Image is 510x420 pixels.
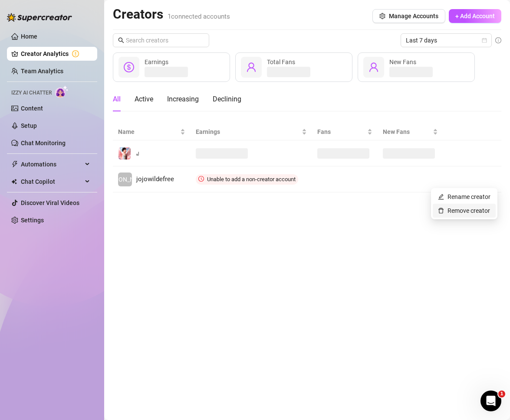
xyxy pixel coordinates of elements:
[383,127,431,137] span: New Fans
[118,37,124,43] span: search
[246,62,257,72] span: user
[124,62,134,72] span: dollar-circle
[21,47,90,61] a: Creator Analytics exclamation-circle
[378,124,443,140] th: New Fans
[372,9,445,23] button: Manage Accounts
[317,127,365,137] span: Fans
[191,124,312,140] th: Earnings
[55,85,69,98] img: AI Chatter
[379,13,385,19] span: setting
[118,147,131,160] img: ꒻‍️
[21,217,44,224] a: Settings
[167,94,199,104] div: Increasing
[118,127,178,137] span: Name
[455,13,495,20] span: + Add Account
[168,13,230,20] span: 1 connected accounts
[21,199,79,206] a: Discover Viral Videos
[406,34,487,47] span: Last 7 days
[102,175,148,184] span: [PERSON_NAME]
[135,94,153,104] div: Active
[389,59,416,65] span: New Fans
[495,37,501,43] span: info-circle
[118,173,185,186] a: [PERSON_NAME]jojowildefree
[135,150,141,157] span: ꒻‍️
[136,174,174,185] span: jojowildefree
[21,105,43,112] a: Content
[389,13,438,20] span: Manage Accounts
[11,89,52,97] span: Izzy AI Chatter
[145,59,168,65] span: Earnings
[207,176,296,182] span: Unable to add a non-creator account
[498,391,505,397] span: 1
[21,175,82,189] span: Chat Copilot
[480,391,501,411] iframe: Intercom live chat
[11,179,17,185] img: Chat Copilot
[213,94,241,104] div: Declining
[312,124,378,140] th: Fans
[113,94,121,104] div: All
[438,207,490,214] a: Remove creator
[21,33,37,40] a: Home
[11,161,18,168] span: thunderbolt
[21,68,63,75] a: Team Analytics
[267,59,295,65] span: Total Fans
[369,62,379,72] span: user
[21,122,37,129] a: Setup
[126,36,197,45] input: Search creators
[482,38,487,43] span: calendar
[449,9,501,23] button: + Add Account
[21,157,82,171] span: Automations
[196,127,300,137] span: Earnings
[7,13,72,22] img: logo-BBDzfeDw.svg
[198,176,204,182] span: clock-circle
[113,124,191,140] th: Name
[113,6,230,23] h2: Creators
[21,140,66,147] a: Chat Monitoring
